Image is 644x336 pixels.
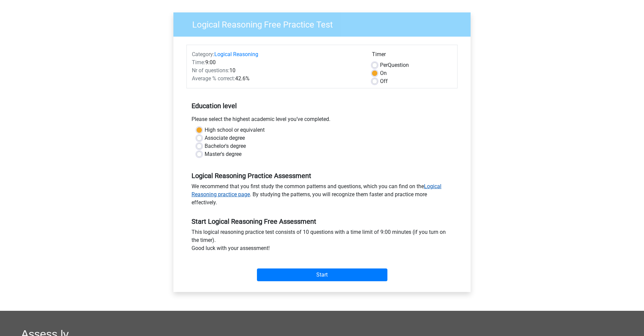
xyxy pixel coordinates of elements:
div: 42.6% [187,75,367,83]
span: Average % correct: [192,75,235,82]
div: Please select the highest academic level you’ve completed. [186,115,458,126]
h5: Logical Reasoning Practice Assessment [192,172,452,180]
input: Start [257,268,387,281]
div: We recommend that you first study the common patterns and questions, which you can find on the . ... [186,182,458,209]
span: Per [380,62,388,68]
div: Timer [372,50,452,61]
div: 9:00 [187,58,367,67]
h5: Start Logical Reasoning Free Assessment [192,217,452,225]
span: Nr of questions: [192,67,229,74]
a: Logical Reasoning [214,51,258,57]
div: 10 [187,67,367,75]
label: Off [380,77,388,85]
span: Category: [192,51,214,57]
label: Master's degree [205,150,241,158]
label: High school or equivalent [205,126,265,134]
label: Question [380,61,409,69]
h5: Education level [192,99,452,113]
label: Associate degree [205,134,245,142]
h3: Logical Reasoning Free Practice Test [184,17,466,30]
span: Time: [192,59,205,66]
label: Bachelor's degree [205,142,246,150]
div: This logical reasoning practice test consists of 10 questions with a time limit of 9:00 minutes (... [186,228,458,255]
label: On [380,69,387,77]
